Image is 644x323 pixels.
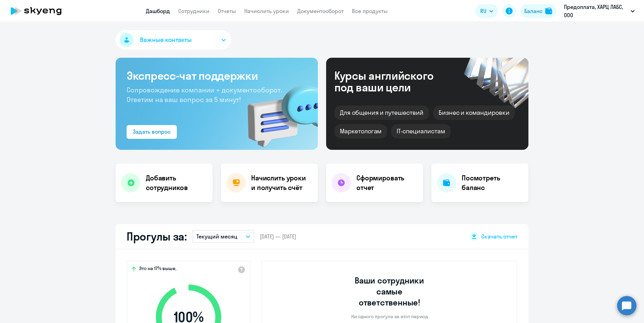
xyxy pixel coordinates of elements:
button: Текущий месяц [192,230,254,243]
img: balance [545,8,552,14]
a: Начислить уроки [244,8,289,14]
div: Бизнес и командировки [433,105,515,120]
button: RU [475,4,498,18]
p: Текущий месяц [196,232,237,241]
h3: Экспресс-чат поддержки [127,69,307,82]
span: RU [480,7,486,15]
div: Задать вопрос [133,127,171,136]
div: Курсы английского под ваши цели [334,70,452,93]
span: [DATE] — [DATE] [260,233,296,240]
button: Задать вопрос [127,125,177,139]
a: Отчеты [218,8,236,14]
h4: Сформировать отчет [356,173,418,192]
button: Важные контакты [116,30,231,49]
div: Баланс [524,7,543,15]
h4: Начислить уроки и получить счёт [251,173,311,192]
h4: Посмотреть баланс [462,173,523,192]
h3: Ваши сотрудники самые ответственные! [345,275,434,308]
a: Все продукты [352,8,388,14]
button: Балансbalance [520,4,556,18]
img: bg-img [238,73,318,150]
span: Это на 17% выше, [139,265,176,274]
div: Маркетологам [334,124,387,138]
p: Предоплата, ХАРЦ ЛАБС, ООО [564,3,628,19]
span: Скачать отчет [481,233,517,240]
h2: Прогулы за: [127,230,187,243]
span: Важные контакты [140,35,192,44]
div: IT-специалистам [391,124,450,138]
p: Ни одного прогула за этот период [351,313,428,320]
button: Предоплата, ХАРЦ ЛАБС, ООО [560,3,638,19]
a: Документооборот [297,8,344,14]
h4: Добавить сотрудников [146,173,207,192]
span: Сопровождение компании + документооборот. Ответим на ваш вопрос за 5 минут! [127,86,282,104]
a: Сотрудники [178,8,210,14]
div: Для общения и путешествий [334,105,429,120]
a: Дашборд [146,8,170,14]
